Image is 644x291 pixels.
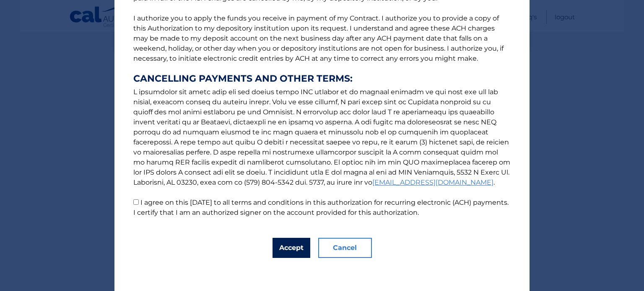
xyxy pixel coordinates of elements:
[273,238,310,258] button: Accept
[372,178,493,186] a: [EMAIL_ADDRESS][DOMAIN_NAME]
[133,198,509,216] label: I agree on this [DATE] to all terms and conditions in this authorization for recurring electronic...
[318,238,372,258] button: Cancel
[133,74,511,84] strong: CANCELLING PAYMENTS AND OTHER TERMS:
